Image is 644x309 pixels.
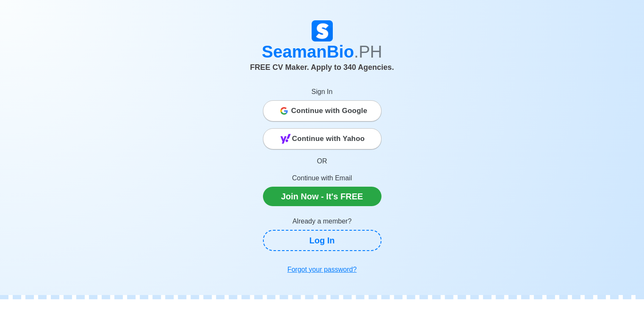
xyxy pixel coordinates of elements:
[312,20,333,41] img: Logo
[263,216,381,226] p: Already a member?
[291,102,368,119] span: Continue with Google
[263,128,381,149] button: Continue with Yahoo
[250,63,394,72] span: FREE CV Maker. Apply to 340 Agencies.
[87,41,557,62] h1: SeamanBio
[263,173,381,183] p: Continue with Email
[263,100,381,121] button: Continue with Google
[354,42,382,61] span: .PH
[263,230,381,251] a: Log In
[263,87,381,97] p: Sign In
[263,261,381,278] a: Forgot your password?
[292,130,365,147] span: Continue with Yahoo
[263,187,381,206] a: Join Now - It's FREE
[263,156,381,166] p: OR
[287,266,357,273] u: Forgot your password?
